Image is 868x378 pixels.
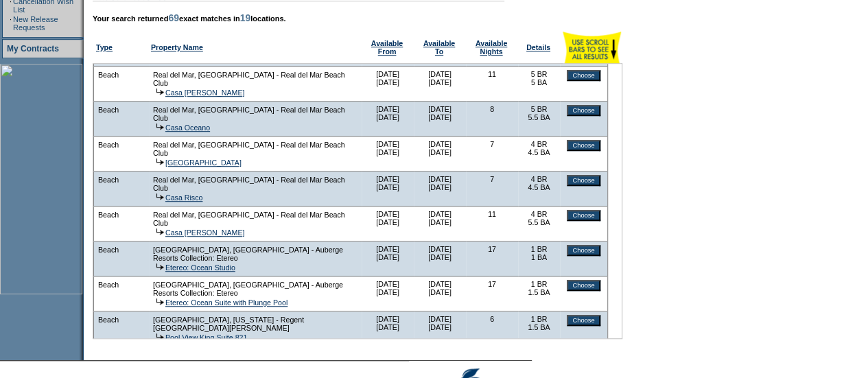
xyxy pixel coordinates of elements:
[165,88,244,97] a: Casa [PERSON_NAME]
[414,206,466,241] td: [DATE] [DATE]
[362,102,414,137] td: [DATE] [DATE]
[152,105,358,123] td: Real del Mar, [GEOGRAPHIC_DATA] - Real del Mar Beach Club
[362,206,414,241] td: [DATE] [DATE]
[152,210,358,228] td: Real del Mar, [GEOGRAPHIC_DATA] - Real del Mar Beach Club
[362,67,414,102] td: [DATE] [DATE]
[10,15,12,32] td: ·
[414,102,466,137] td: [DATE] [DATE]
[165,193,202,202] a: Casa Risco
[466,241,518,276] td: 17
[7,44,59,54] a: My Contracts
[96,43,113,51] a: Type
[466,172,518,206] td: 7
[414,311,466,346] td: [DATE] [DATE]
[466,311,518,346] td: 6
[165,123,210,132] a: Casa Oceano
[152,315,358,333] td: [GEOGRAPHIC_DATA], [US_STATE] - Regent [GEOGRAPHIC_DATA][PERSON_NAME]
[13,15,58,32] a: New Release Requests
[371,39,403,56] a: AvailableFrom
[362,172,414,206] td: [DATE] [DATE]
[362,311,414,346] td: [DATE] [DATE]
[97,245,119,255] td: Beach
[165,158,242,167] a: [GEOGRAPHIC_DATA]
[563,32,621,63] img: scroll.gif
[165,298,288,307] a: Etereo: Ocean Suite with Plunge Pool
[528,105,550,121] nobr: 5 BR 5.5 BA
[152,140,358,158] td: Real del Mar, [GEOGRAPHIC_DATA] - Real del Mar Beach Club
[528,210,550,226] nobr: 4 BR 5.5 BA
[168,12,179,23] span: 69
[567,70,600,81] input: Choose
[531,245,548,261] nobr: 1 BR 1 BA
[414,67,466,102] td: [DATE] [DATE]
[97,140,119,150] td: Beach
[165,263,235,272] a: Etereo: Ocean Studio
[414,276,466,311] td: [DATE] [DATE]
[567,280,600,291] input: Choose
[567,140,600,151] input: Choose
[152,70,358,88] td: Real del Mar, [GEOGRAPHIC_DATA] - Real del Mar Beach Club
[414,137,466,172] td: [DATE] [DATE]
[152,175,358,193] td: Real del Mar, [GEOGRAPHIC_DATA] - Real del Mar Beach Club
[466,102,518,137] td: 8
[97,175,119,185] td: Beach
[528,315,550,331] nobr: 1 BR 1.5 BA
[362,137,414,172] td: [DATE] [DATE]
[423,39,455,56] b: Available To
[567,105,600,116] input: Choose
[362,276,414,311] td: [DATE] [DATE]
[93,14,286,23] span: Your search returned exact matches in locations.
[567,210,600,221] input: Choose
[152,245,358,263] td: [GEOGRAPHIC_DATA], [GEOGRAPHIC_DATA] - Auberge Resorts Collection: Etereo
[165,333,247,342] a: Pool View King Suite 821
[567,175,600,186] input: Choose
[526,43,550,51] a: Details
[97,210,119,220] td: Beach
[97,280,119,290] td: Beach
[414,172,466,206] td: [DATE] [DATE]
[466,276,518,311] td: 17
[528,175,550,191] nobr: 4 BR 4.5 BA
[240,12,251,23] span: 19
[528,280,550,296] nobr: 1 BR 1.5 BA
[165,228,244,237] a: Casa [PERSON_NAME]
[414,241,466,276] td: [DATE] [DATE]
[423,39,455,56] a: AvailableTo
[476,39,507,56] b: Available Nights
[97,105,119,115] td: Beach
[466,206,518,241] td: 11
[567,245,600,256] input: Choose
[97,70,119,80] td: Beach
[151,43,203,51] a: Property Name
[567,315,600,326] input: Choose
[152,280,358,298] td: [GEOGRAPHIC_DATA], [GEOGRAPHIC_DATA] - Auberge Resorts Collection: Etereo
[528,140,550,156] nobr: 4 BR 4.5 BA
[476,39,507,56] a: AvailableNights
[97,315,119,324] td: Beach
[362,241,414,276] td: [DATE] [DATE]
[466,67,518,102] td: 11
[531,70,548,86] nobr: 5 BR 5 BA
[466,137,518,172] td: 7
[371,39,403,56] b: Available From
